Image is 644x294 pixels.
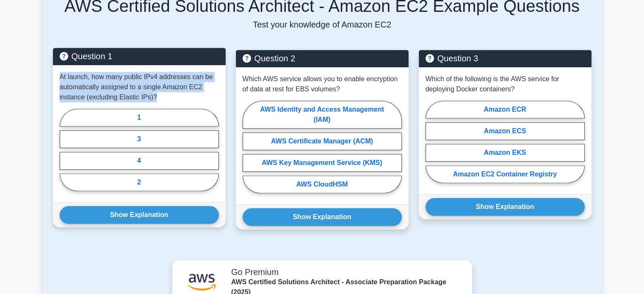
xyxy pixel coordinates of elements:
[426,122,585,140] label: Amazon ECS
[53,19,591,30] p: Test your knowledge of Amazon EC2
[426,165,585,183] label: Amazon EC2 Container Registry
[243,208,402,226] button: Show Explanation
[243,74,402,94] p: Which AWS service allows you to enable encryption of data at rest for EBS volumes?
[243,101,402,129] label: AWS Identity and Access Management (IAM)
[60,173,219,191] label: 2
[243,132,402,150] label: AWS Certificate Manager (ACM)
[243,154,402,172] label: AWS Key Management Service (KMS)
[426,101,585,118] label: Amazon ECR
[243,176,402,193] label: AWS CloudHSM
[426,198,585,216] button: Show Explanation
[60,72,219,102] p: At launch, how many public IPv4 addresses can be automatically assigned to a single Amazon EC2 in...
[426,53,585,63] h5: Question 3
[60,130,219,148] label: 3
[426,144,585,162] label: Amazon EKS
[60,152,219,170] label: 4
[426,74,585,94] p: Which of the following is the AWS service for deploying Docker containers?
[60,51,219,61] h5: Question 1
[60,206,219,224] button: Show Explanation
[60,109,219,126] label: 1
[243,53,402,63] h5: Question 2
